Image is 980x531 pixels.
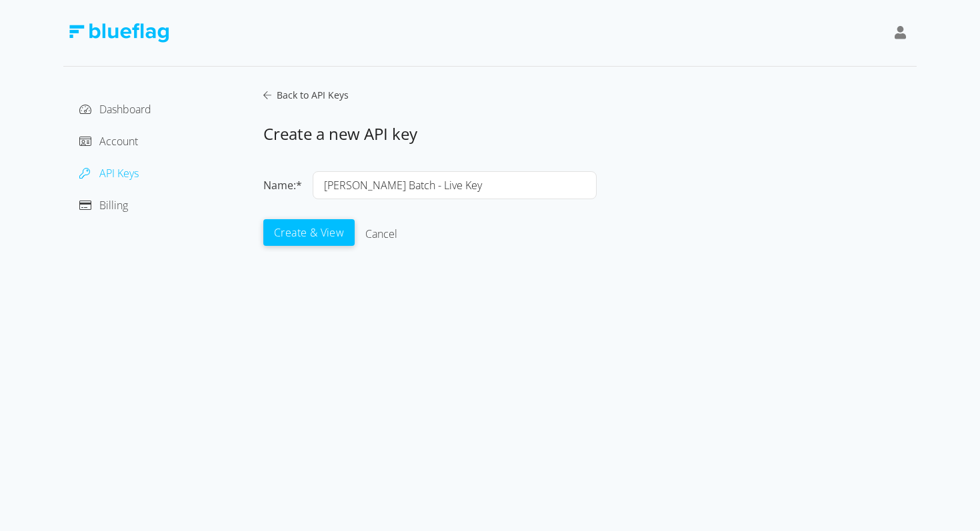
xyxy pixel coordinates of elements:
[99,198,128,213] span: Billing
[263,123,417,145] span: Create a new API key
[263,219,355,246] button: Create & View
[69,23,169,43] img: Blue Flag Logo
[99,102,151,117] span: Dashboard
[79,198,128,213] a: Billing
[79,102,151,117] a: Dashboard
[365,227,397,241] a: Cancel
[271,89,349,101] span: Back to API Keys
[79,134,138,149] a: Account
[263,178,302,193] span: Name:*
[313,171,597,199] input: eg. Your project name
[99,166,139,181] span: API Keys
[99,134,138,149] span: Account
[79,166,139,181] a: API Keys
[263,88,917,102] a: Back to API Keys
